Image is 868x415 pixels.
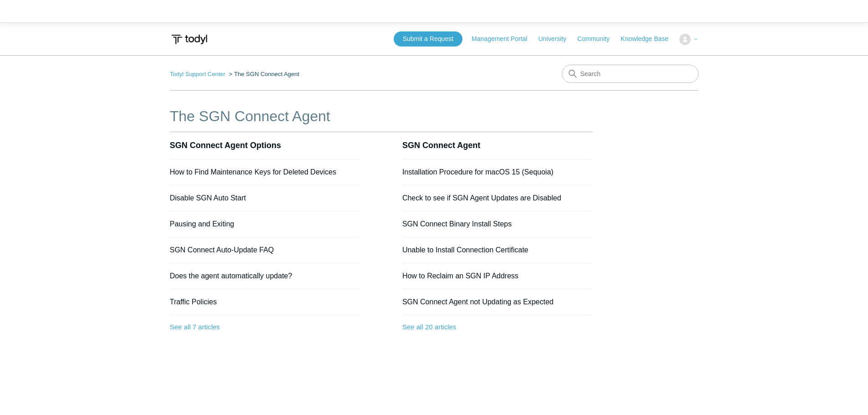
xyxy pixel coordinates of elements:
a: SGN Connect Agent not Updating as Expected [402,298,554,306]
a: Todyl Support Center [170,71,226,77]
a: University [538,34,575,44]
a: Unable to Install Connection Certificate [402,246,529,254]
h1: The SGN Connect Agent [170,105,593,127]
a: See all 20 articles [402,315,593,339]
a: How to Find Maintenance Keys for Deleted Devices [170,168,337,176]
a: Installation Procedure for macOS 15 (Sequoia) [402,168,554,176]
a: How to Reclaim an SGN IP Address [402,272,519,280]
a: See all 7 articles [170,315,360,339]
a: Management Portal [472,34,536,44]
a: Knowledge Base [621,34,678,44]
a: SGN Connect Binary Install Steps [402,220,512,228]
li: Todyl Support Center [170,71,227,77]
a: Submit a Request [394,31,462,46]
li: The SGN Connect Agent [227,71,299,77]
a: Disable SGN Auto Start [170,194,246,202]
a: Does the agent automatically update? [170,272,293,280]
img: Todyl Support Center Help Center home page [170,31,209,48]
input: Search [562,65,699,83]
a: Check to see if SGN Agent Updates are Disabled [402,194,561,202]
a: Pausing and Exiting [170,220,234,228]
a: SGN Connect Agent [402,141,480,150]
a: SGN Connect Auto-Update FAQ [170,246,274,254]
a: Traffic Policies [170,298,217,306]
a: SGN Connect Agent Options [170,141,281,150]
a: Community [577,34,619,44]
